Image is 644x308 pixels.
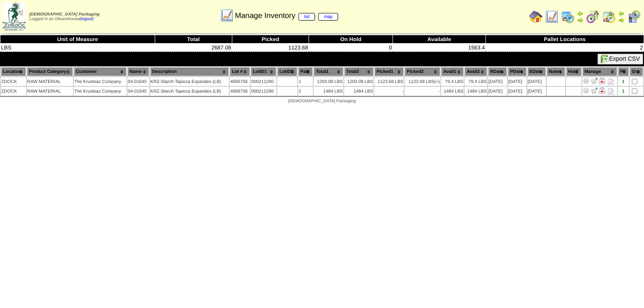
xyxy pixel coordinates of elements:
th: Pal# [298,67,313,76]
th: Name [127,67,149,76]
img: Adjust [583,87,589,94]
td: The Krusteaz Company [74,77,127,86]
td: 1123.68 LBS [405,77,440,86]
td: 1484 LBS [441,87,464,96]
td: 04-01645 [127,77,149,86]
a: map [318,13,338,21]
td: KRZ-Starch Tapioca Expandes (LB) [150,87,229,96]
td: 2 [298,87,313,96]
img: Manage Hold [599,87,605,94]
td: 1563.4 [393,44,486,52]
img: home.gif [529,10,543,23]
th: Notes [547,67,565,76]
td: [DATE] [527,77,546,86]
th: Avail2 [465,67,487,76]
th: Customer [74,67,127,76]
span: [DEMOGRAPHIC_DATA] Packaging [29,12,99,17]
th: Manage [582,67,617,76]
td: [DATE] [488,77,507,86]
div: 1 [618,89,628,94]
th: LotID2 [277,67,297,76]
img: arrowright.gif [577,17,584,23]
td: [DATE] [527,87,546,96]
th: Total [155,35,232,44]
img: arrowleft.gif [577,10,584,17]
div: (+) [434,79,440,84]
th: On Hold [309,35,393,44]
th: Product Category [27,67,73,76]
td: 1123.68 LBS [374,77,404,86]
img: Move [591,78,597,84]
td: RAW MATERIAL [27,87,73,96]
th: Pallet Locations [486,35,644,44]
img: arrowright.gif [618,17,625,23]
th: Picked1 [374,67,404,76]
td: 4006756 [230,87,250,96]
td: ZDOCK [1,87,26,96]
td: RAW MATERIAL [27,77,73,86]
img: arrowleft.gif [618,10,625,17]
span: Logged in as Gfwarehouse [29,12,99,21]
td: 2687.08 [155,44,232,52]
th: Total1 [314,67,343,76]
span: Manage Inventory [235,11,338,20]
td: [DATE] [508,87,526,96]
img: line_graph.gif [545,10,558,23]
img: calendarprod.gif [561,10,574,23]
i: Note [608,79,613,85]
img: line_graph.gif [220,9,234,22]
td: ZDOCK [1,77,26,86]
th: Plt [618,67,629,76]
td: 1123.68 [232,44,309,52]
th: Unit of Measure [0,35,155,44]
td: 1484 LBS [314,87,343,96]
button: Export CSV [597,54,643,65]
td: 1203.08 LBS [314,77,343,86]
i: Note [608,88,613,95]
th: Total2 [344,67,374,76]
td: KRZ-Starch Tapioca Expandes (LB) [150,77,229,86]
td: 04-01645 [127,87,149,96]
th: LotID1 [251,67,276,76]
a: (logout) [80,17,94,21]
th: RDate [488,67,507,76]
img: Adjust [583,78,589,84]
div: 1 [618,79,628,84]
td: 1484 LBS [465,87,487,96]
th: Picked [232,35,309,44]
th: Description [150,67,229,76]
th: Picked2 [405,67,440,76]
td: 000211290 [251,87,276,96]
th: Available [393,35,486,44]
td: 79.4 LBS [465,77,487,86]
img: excel.gif [601,55,609,63]
td: LBS [0,44,155,52]
td: 79.4 LBS [441,77,464,86]
td: The Krusteaz Company [74,87,127,96]
th: Avail1 [441,67,464,76]
td: 4006756 [230,77,250,86]
th: Hold [566,67,582,76]
td: 1 [298,77,313,86]
td: 2 [486,44,644,52]
td: 1484 LBS [344,87,374,96]
th: PDate [508,67,526,76]
img: Move [591,87,597,94]
td: [DATE] [488,87,507,96]
img: calendarblend.gif [586,10,600,23]
img: calendarinout.gif [602,10,615,23]
td: 1203.08 LBS [344,77,374,86]
a: list [299,13,315,21]
img: zoroco-logo-small.webp [3,3,26,31]
td: - [374,87,404,96]
th: Grp [630,67,643,76]
td: - [405,87,440,96]
th: Location [1,67,26,76]
img: calendarcustomer.gif [627,10,641,23]
th: EDate [527,67,546,76]
td: 0 [309,44,393,52]
img: Manage Hold [599,78,605,84]
th: Lot # [230,67,250,76]
span: [DEMOGRAPHIC_DATA] Packaging [288,99,356,104]
td: 000211290 [251,77,276,86]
